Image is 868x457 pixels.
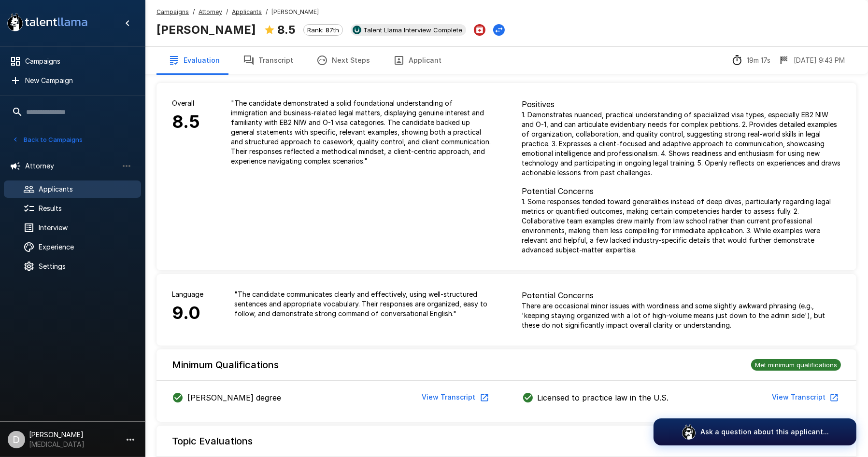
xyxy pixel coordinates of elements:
b: [PERSON_NAME] [157,23,256,37]
h6: 8.5 [172,108,200,136]
p: 1. Demonstrates nuanced, practical understanding of specialized visa types, especially EB2 NIW an... [522,110,841,178]
span: Rank: 87th [304,26,342,34]
button: View Transcript [418,388,491,406]
p: Ask a question about this applicant... [700,427,829,437]
p: " The candidate communicates clearly and effectively, using well-structured sentences and appropr... [234,290,491,319]
span: Talent Llama Interview Complete [359,26,466,34]
u: Attorney [199,8,222,15]
p: 1. Some responses tended toward generalities instead of deep dives, particularly regarding legal ... [522,197,841,255]
div: The time between starting and completing the interview [731,55,770,66]
h6: Topic Evaluations [172,433,253,449]
span: Met minimum qualifications [751,361,841,369]
span: / [226,7,228,17]
button: View Transcript [768,388,841,406]
p: [DATE] 9:43 PM [794,55,845,65]
button: Applicant [382,47,453,74]
button: Ask a question about this applicant... [654,418,856,445]
p: " The candidate demonstrated a solid foundational understanding of immigration and business-relat... [231,98,491,166]
span: / [266,7,268,17]
p: Potential Concerns [522,185,841,197]
img: ukg_logo.jpeg [353,26,361,34]
p: Potential Concerns [522,290,841,301]
p: There are occasional minor issues with wordiness and some slightly awkward phrasing (e.g., 'keepi... [522,301,841,330]
button: Next Steps [305,47,382,74]
p: 19m 17s [747,55,770,65]
b: 8.5 [277,23,296,37]
span: / [193,7,195,17]
button: Transcript [231,47,305,74]
span: [PERSON_NAME] [271,7,319,17]
button: Evaluation [157,47,231,74]
u: Campaigns [157,8,189,15]
p: Overall [172,98,200,108]
p: Licensed to practice law in the U.S. [538,392,669,403]
p: Positives [522,98,841,110]
button: Archive Applicant [474,24,485,36]
u: Applicants [232,8,262,15]
div: View profile in UKG [351,24,466,36]
h6: Minimum Qualifications [172,357,279,373]
p: Language [172,290,203,299]
button: Change Stage [493,24,505,36]
p: [PERSON_NAME] degree [187,392,281,403]
div: The date and time when the interview was completed [778,55,845,66]
img: logo_glasses@2x.png [681,424,697,440]
h6: 9.0 [172,299,203,327]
